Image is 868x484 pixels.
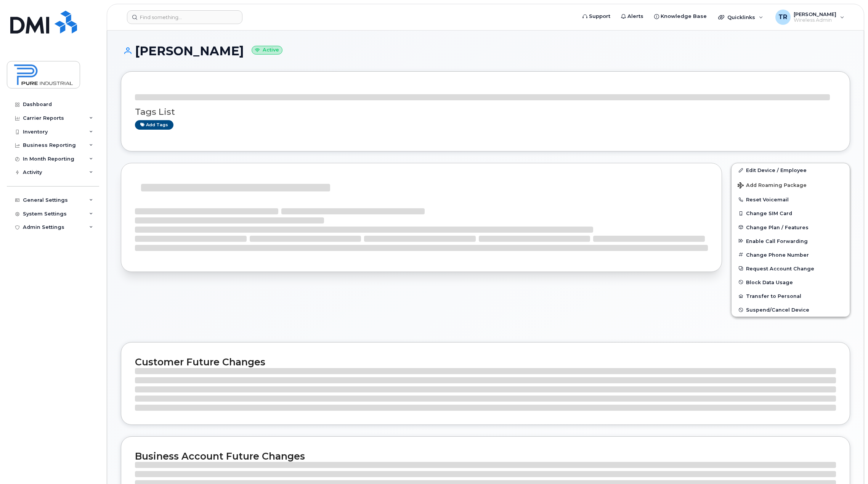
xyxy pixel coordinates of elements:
button: Block Data Usage [732,275,850,289]
a: Edit Device / Employee [732,163,850,177]
span: Add Roaming Package [738,182,807,190]
button: Change SIM Card [732,206,850,220]
h2: Customer Future Changes [135,356,836,368]
span: Change Plan / Features [746,224,809,230]
h1: [PERSON_NAME] [121,44,850,58]
span: Enable Call Forwarding [746,238,808,244]
h3: Tags List [135,107,836,117]
button: Enable Call Forwarding [732,234,850,248]
button: Suspend/Cancel Device [732,303,850,317]
button: Reset Voicemail [732,193,850,206]
small: Active [252,46,282,55]
span: Suspend/Cancel Device [746,307,809,313]
button: Change Phone Number [732,248,850,262]
button: Add Roaming Package [732,177,850,193]
h2: Business Account Future Changes [135,450,836,462]
button: Transfer to Personal [732,289,850,303]
button: Change Plan / Features [732,220,850,234]
button: Request Account Change [732,262,850,275]
a: Add tags [135,120,173,130]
